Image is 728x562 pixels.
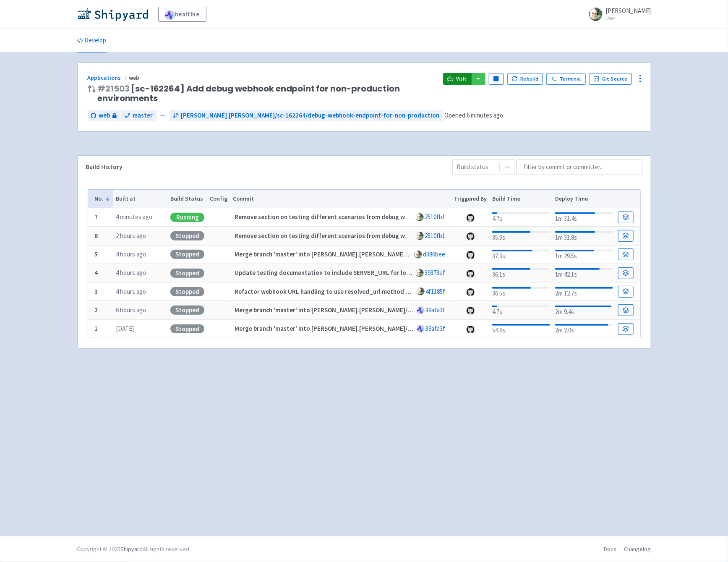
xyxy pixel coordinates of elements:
time: 2 hours ago [116,232,146,240]
a: Build Details [618,267,633,279]
a: Build Details [618,248,633,260]
div: 1m 42.1s [555,267,613,280]
b: 2 [95,306,98,314]
div: Stopped [170,324,204,334]
a: Develop [77,29,107,52]
span: Opened [445,111,504,119]
div: Build History [86,162,439,172]
a: Build Details [618,304,633,316]
strong: Merge branch 'master' into [PERSON_NAME].[PERSON_NAME]/sc-162264/debug-webhook-endpoint-for-non-p... [235,324,570,332]
b: 3 [95,288,98,295]
a: Build Details [618,323,633,335]
th: Config [207,190,230,208]
div: 1m 29.5s [555,248,613,261]
a: Build Details [618,286,633,298]
b: 1 [95,324,98,332]
div: 54.6s [492,322,550,335]
div: 4.7s [492,304,550,317]
button: Rebuild [507,73,543,85]
input: Filter by commit or committer... [517,159,642,175]
a: Build Details [618,230,633,242]
div: 36.5s [492,285,550,298]
div: 2m 12.7s [555,285,613,298]
div: 1m 31.4s [555,211,613,224]
div: Stopped [170,269,204,278]
div: 1m 31.8s [555,230,613,243]
a: Docs [604,545,617,553]
th: Built at [113,190,168,208]
th: Build Time [490,190,553,208]
time: 6 minutes ago [467,111,504,119]
a: 2510fb1 [425,213,446,221]
a: Changelog [624,545,651,553]
a: Shipyard [121,545,143,553]
a: 39373ef [425,269,446,277]
span: [PERSON_NAME] [606,7,651,15]
span: [sc-162264] Add debug webhook endpoint for non-production environments [98,84,436,103]
a: Git Source [589,73,632,85]
span: ← [160,111,166,120]
a: [PERSON_NAME] User [584,8,651,21]
div: 35.9s [492,230,550,243]
strong: Remove section on testing different scenarios from debug webhook documentation [235,232,471,240]
th: Triggered By [451,190,490,208]
a: Build Details [618,212,633,223]
b: 4 [95,269,98,277]
a: d386bee [423,250,446,258]
a: master [121,110,157,121]
strong: Remove section on testing different scenarios from debug webhook documentation [235,213,471,221]
a: [PERSON_NAME].[PERSON_NAME]/sc-162264/debug-webhook-endpoint-for-non-production [170,110,443,121]
a: healthie [158,7,206,22]
div: 4.7s [492,211,550,224]
th: Deploy Time [553,190,616,208]
b: 6 [95,232,98,240]
time: [DATE] [116,324,134,332]
span: [PERSON_NAME].[PERSON_NAME]/sc-162264/debug-webhook-endpoint-for-non-production [181,111,440,120]
a: 39afa3f [426,324,446,332]
a: web [88,110,120,121]
div: 2m 9.4s [555,304,613,317]
time: 4 hours ago [116,250,146,258]
a: #21503 [98,83,130,94]
button: No. [95,194,111,203]
th: Build Status [168,190,207,208]
div: 2m 2.0s [555,322,613,335]
div: 37.9s [492,248,550,261]
a: Applications [88,74,129,81]
div: Stopped [170,250,204,259]
span: Visit [456,76,467,82]
div: Copyright © 2025 All rights reserved. [77,545,191,554]
a: 39afa3f [426,306,446,314]
strong: Merge branch 'master' into [PERSON_NAME].[PERSON_NAME]/sc-162264/debug-webhook-endpoint-for-non-p... [235,250,570,258]
strong: Refactor webhook URL handling to use resolved_url method for dynamic URL resolution [235,288,482,295]
div: Stopped [170,231,204,240]
a: 2510fb1 [425,232,446,240]
strong: Update testing documentation to include SERVER_URL for local development webhook setup [235,269,496,277]
th: Commit [230,190,451,208]
a: Terminal [546,73,585,85]
div: 36.1s [492,267,550,280]
small: User [606,16,651,21]
button: Pause [489,73,504,85]
b: 5 [95,250,98,258]
span: web [99,111,110,120]
div: Stopped [170,287,204,296]
b: 7 [95,213,98,221]
img: Shipyard logo [77,8,148,21]
a: 4f1185f [426,288,446,295]
time: 6 hours ago [116,306,146,314]
span: web [129,74,141,81]
time: 4 hours ago [116,269,146,277]
time: 4 hours ago [116,288,146,295]
div: Running [170,213,204,222]
a: Visit [443,73,472,85]
div: Stopped [170,306,204,315]
strong: Merge branch 'master' into [PERSON_NAME].[PERSON_NAME]/sc-162264/debug-webhook-endpoint-for-non-p... [235,306,570,314]
span: master [133,111,153,120]
time: 4 minutes ago [116,213,152,221]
